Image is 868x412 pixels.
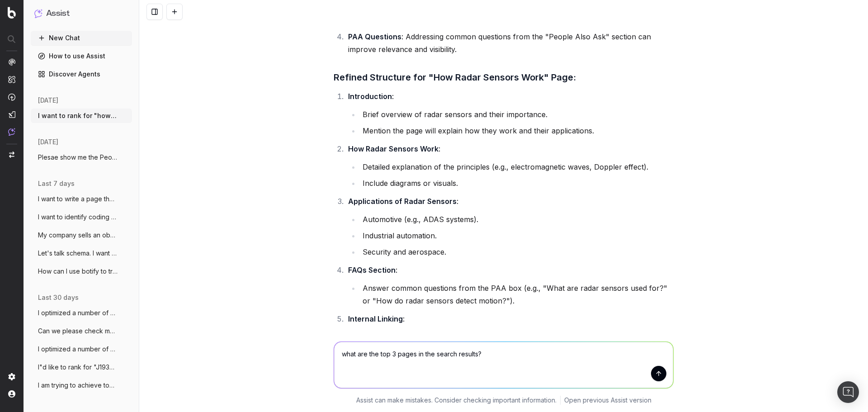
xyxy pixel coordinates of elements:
li: Detailed explanation of the principles (e.g., electromagnetic waves, Doppler effect). [360,161,674,173]
a: Open previous Assist version [564,396,651,405]
strong: Internal Linking [348,314,403,323]
span: [DATE] [38,96,58,105]
span: last 7 days [38,179,75,188]
a: How to use Assist [31,49,132,63]
img: Analytics [8,58,15,66]
img: Assist [34,9,42,18]
strong: Introduction [348,92,392,101]
span: My company sells an obstacle detection s [38,231,118,240]
button: I am trying to achieve topical authority [31,378,132,393]
span: I want to rank for "how radar sensors wo [38,111,118,120]
li: Answer common questions from the PAA box (e.g., "What are radar sensors used for?" or "How do rad... [360,282,674,307]
strong: FAQs Section [348,265,396,275]
span: Let's talk schema. I want to create sche [38,249,118,258]
span: Can we please check my connection to GSC [38,327,118,336]
li: Include diagrams or visuals. [360,177,674,189]
img: Setting [8,373,15,380]
span: I"d like to rank for "J1939 radar sensor [38,363,118,372]
img: Assist [8,128,15,136]
img: Switch project [9,152,14,158]
button: Let's talk schema. I want to create sche [31,246,132,260]
h1: Assist [46,7,70,20]
button: I want to write a page that's optimized [31,192,132,206]
li: Brief overview of radar sensors and their importance. [360,108,674,121]
span: last 30 days [38,293,79,302]
strong: Applications of Radar Sensors [348,197,457,206]
span: [DATE] [38,137,58,147]
li: : Addressing common questions from the "People Also Ask" section can improve relevance and visibi... [345,30,674,56]
div: Open Intercom Messenger [837,381,859,403]
img: Botify logo [8,7,16,19]
span: I optimized a number of pages for keywor [38,308,118,317]
button: How can I use botify to track our placem [31,264,132,279]
li: : [345,195,674,258]
span: How can I use botify to track our placem [38,267,118,276]
button: I want to identify coding snippets and/o [31,210,132,224]
strong: How Radar Sensors Work [348,144,439,153]
li: Mention the page will explain how they work and their applications. [360,124,674,137]
span: I want to identify coding snippets and/o [38,213,118,222]
span: I optimized a number of pages for keywor [38,345,118,354]
li: : [345,142,674,189]
span: Plesae show me the People Also Asked res [38,153,118,162]
li: Industrial automation. [360,229,674,242]
button: Assist [34,7,128,20]
span: I am trying to achieve topical authority [38,381,118,390]
li: Security and aerospace. [360,246,674,258]
strong: PAA Questions [348,32,401,41]
button: I optimized a number of pages for keywor [31,306,132,320]
img: Activation [8,93,15,101]
button: Plesae show me the People Also Asked res [31,150,132,165]
p: Assist can make mistakes. Consider checking important information. [356,396,557,405]
img: Studio [8,111,15,118]
h3: Refined Structure for "How Radar Sensors Work" Page: [334,70,674,85]
textarea: what are the top 3 pages in the search results? [334,342,673,388]
button: New Chat [31,31,132,45]
img: My account [8,390,15,398]
li: : [345,264,674,307]
button: I optimized a number of pages for keywor [31,342,132,356]
li: : [345,313,674,343]
button: I want to rank for "how radar sensors wo [31,109,132,123]
a: Discover Agents [31,67,132,81]
button: I"d like to rank for "J1939 radar sensor [31,360,132,374]
li: Automotive (e.g., ADAS systems). [360,213,674,226]
span: I want to write a page that's optimized [38,194,118,204]
li: : [345,90,674,137]
button: My company sells an obstacle detection s [31,228,132,242]
button: Can we please check my connection to GSC [31,324,132,338]
img: Intelligence [8,76,15,83]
